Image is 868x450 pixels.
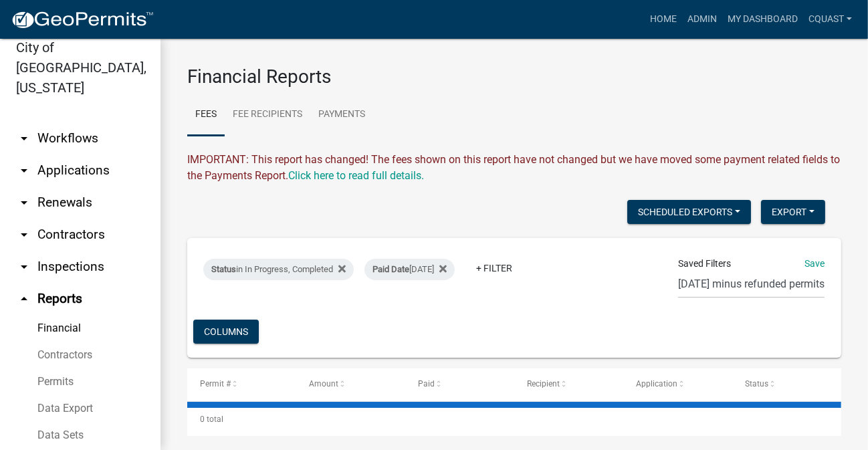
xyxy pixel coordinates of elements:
a: cquast [803,7,857,32]
datatable-header-cell: Amount [296,368,405,401]
a: + Filter [465,256,523,280]
span: Amount [309,379,338,388]
a: Click here to read full details. [288,169,424,182]
a: Admin [682,7,722,32]
button: Scheduled Exports [627,200,751,224]
i: arrow_drop_down [16,162,32,179]
button: Export [761,200,825,224]
a: Save [804,258,825,269]
span: Paid [418,379,435,388]
datatable-header-cell: Application [623,368,732,401]
span: Application [636,379,677,388]
h3: Financial Reports [187,66,841,88]
datatable-header-cell: Permit # [187,368,296,401]
span: Permit # [200,379,231,388]
span: Paid Date [372,264,409,274]
div: IMPORTANT: This report has changed! The fees shown on this report have not changed but we have mo... [187,152,841,184]
span: Status [211,264,236,274]
span: Recipient [527,379,560,388]
datatable-header-cell: Paid [405,368,514,401]
a: Payments [310,94,373,136]
a: My Dashboard [722,7,803,32]
i: arrow_drop_down [16,195,32,211]
div: [DATE] [364,259,455,280]
i: arrow_drop_up [16,291,32,307]
span: Saved Filters [678,257,731,271]
div: 0 total [187,403,841,436]
span: Status [745,379,768,388]
i: arrow_drop_down [16,259,32,275]
datatable-header-cell: Recipient [514,368,623,401]
a: Fees [187,94,225,136]
i: arrow_drop_down [16,227,32,243]
i: arrow_drop_down [16,130,32,146]
a: Home [645,7,682,32]
datatable-header-cell: Status [732,368,841,401]
div: in In Progress, Completed [203,259,354,280]
button: Columns [193,320,259,344]
a: Fee Recipients [225,94,310,136]
wm-modal-confirm: Upcoming Changes to Daily Fees Report [288,169,424,182]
